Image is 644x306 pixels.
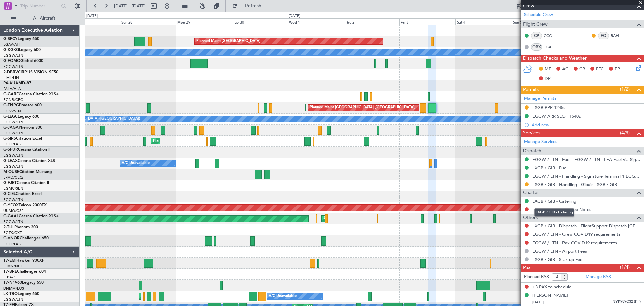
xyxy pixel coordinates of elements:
[3,186,23,191] a: EGMC/SEN
[3,148,50,152] a: G-SPURCessna Citation II
[545,66,551,73] span: MF
[3,42,21,47] a: LGAV/ATH
[3,75,19,80] a: LIML/LIN
[3,115,39,119] a: G-LEGCLegacy 600
[3,236,49,241] a: G-VNORChallenger 650
[523,189,539,197] span: Charter
[3,281,44,285] a: T7-N1960Legacy 650
[3,292,18,296] span: LX-TRO
[3,208,23,213] a: UUMO/OSF
[532,182,617,187] a: LXGB / GIB - Handling - Gibair LXGB / GIB
[3,203,19,207] span: G-YFOX
[31,114,140,124] div: A/C Unavailable [GEOGRAPHIC_DATA] ([GEOGRAPHIC_DATA])
[269,291,297,301] div: A/C Unavailable
[620,129,630,136] span: (4/9)
[562,66,568,73] span: AC
[3,270,46,274] a: T7-BREChallenger 604
[532,248,587,254] a: EGGW / LTN - Airport Fees
[615,66,620,73] span: FP
[3,286,24,291] a: DNMM/LOS
[310,103,415,113] div: Planned Maint [GEOGRAPHIC_DATA] ([GEOGRAPHIC_DATA])
[86,13,98,19] div: [DATE]
[3,181,49,185] a: G-FJETCessna Citation II
[3,259,44,263] a: T7-EMIHawker 900XP
[232,18,288,25] div: Tue 30
[523,214,538,222] span: Others
[3,214,59,218] a: G-GAALCessna Citation XLS+
[3,170,52,174] a: M-OUSECitation Mustang
[239,4,267,8] span: Refresh
[532,223,641,229] a: LXGB / GIB - Dispatch - FlightSupport Dispatch [GEOGRAPHIC_DATA]
[523,129,540,137] span: Services
[17,16,71,21] span: All Aircraft
[524,139,557,145] a: Manage Services
[3,170,19,174] span: M-OUSE
[3,81,31,85] a: P4-AUAMD-87
[176,18,232,25] div: Mon 29
[524,274,549,280] label: Planned PAX
[153,136,259,146] div: Planned Maint [GEOGRAPHIC_DATA] ([GEOGRAPHIC_DATA])
[523,147,541,155] span: Dispatch
[3,297,23,302] a: EGGW/LTN
[544,44,559,50] a: JGA
[3,175,23,180] a: LFMD/CEQ
[3,137,16,141] span: G-SIRS
[323,214,362,224] div: AOG Maint Dusseldorf
[399,18,455,25] div: Fri 3
[531,32,542,39] div: CP
[532,105,566,111] div: LXGB PPR 1245z
[524,95,556,102] a: Manage Permits
[3,142,21,147] a: EGLF/FAB
[20,1,59,11] input: Trip Number
[3,48,41,52] a: G-KGKGLegacy 600
[3,120,23,125] a: EGGW/LTN
[3,292,39,296] a: LX-TROLegacy 650
[596,66,604,73] span: FFC
[3,59,20,63] span: G-FOMO
[344,18,400,25] div: Thu 2
[114,3,146,9] span: [DATE] - [DATE]
[3,70,58,74] a: 2-DBRVCIRRUS VISION SF50
[3,159,18,163] span: G-LEAX
[3,37,18,41] span: G-SPCY
[532,231,620,237] a: EGGW / LTN - Crew COVID19 requirements
[120,18,176,25] div: Sun 28
[532,300,544,305] span: [DATE]
[7,13,73,24] button: All Aircraft
[3,92,19,96] span: G-GARE
[3,214,19,218] span: G-GAAL
[3,64,23,69] a: EGGW/LTN
[523,264,530,272] span: Pax
[3,164,23,169] a: EGGW/LTN
[3,230,22,235] a: EGTK/OXF
[3,225,14,229] span: 2-TIJL
[3,126,19,130] span: G-JAGA
[64,18,120,25] div: Sat 27
[3,153,23,158] a: EGGW/LTN
[534,208,574,217] div: LXGB / GIB - Catering
[544,33,559,39] a: CCC
[3,197,23,202] a: EGGW/LTN
[512,18,568,25] div: Sun 5
[611,33,626,39] a: RAH
[3,137,42,141] a: G-SIRSCitation Excel
[532,113,581,119] div: EGGW ARR SLOT 1540z
[524,12,553,18] a: Schedule Crew
[3,53,23,58] a: EGGW/LTN
[3,103,42,107] a: G-ENRGPraetor 600
[620,86,630,93] span: (1/2)
[3,97,23,102] a: EGNR/CEG
[3,81,18,85] span: P4-AUA
[3,242,21,247] a: EGLF/FAB
[3,264,23,269] a: LFMN/NCE
[3,126,42,130] a: G-JAGAPhenom 300
[523,2,534,10] span: Crew
[288,18,344,25] div: Wed 1
[3,270,17,274] span: T7-BRE
[523,55,587,62] span: Dispatch Checks and Weather
[532,173,641,179] a: EGGW / LTN - Handling - Signature Terminal 1 EGGW / LTN
[620,264,630,271] span: (1/4)
[3,148,18,152] span: G-SPUR
[3,59,43,63] a: G-FOMOGlobal 6000
[229,1,269,11] button: Refresh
